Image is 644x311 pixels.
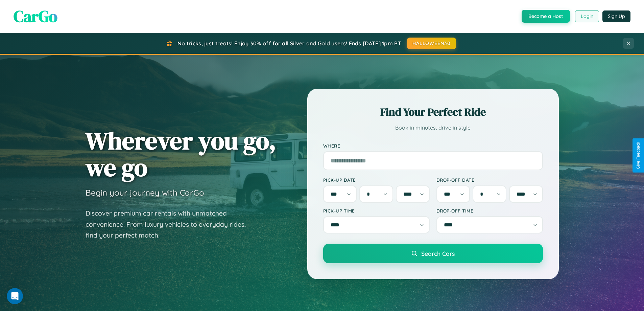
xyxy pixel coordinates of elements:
[575,10,599,22] button: Login
[323,208,430,214] label: Pick-up Time
[522,10,570,23] button: Become a Host
[177,40,402,47] span: No tricks, just treats! Enjoy 30% off for all Silver and Gold users! Ends [DATE] 1pm PT.
[86,127,276,181] h1: Wherever you go, we go
[323,244,543,263] button: Search Cars
[7,288,23,304] iframe: Intercom live chat
[86,187,204,198] h3: Begin your journey with CarGo
[436,177,543,183] label: Drop-off Date
[636,142,641,169] div: Give Feedback
[407,38,456,49] button: HALLOWEEN30
[421,250,455,257] span: Search Cars
[323,105,543,119] h2: Find Your Perfect Ride
[86,208,255,241] p: Discover premium car rentals with unmatched convenience. From luxury vehicles to everyday rides, ...
[602,10,630,22] button: Sign Up
[436,208,543,214] label: Drop-off Time
[323,177,430,183] label: Pick-up Date
[323,123,543,133] p: Book in minutes, drive in style
[323,143,543,149] label: Where
[14,5,57,27] span: CarGo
